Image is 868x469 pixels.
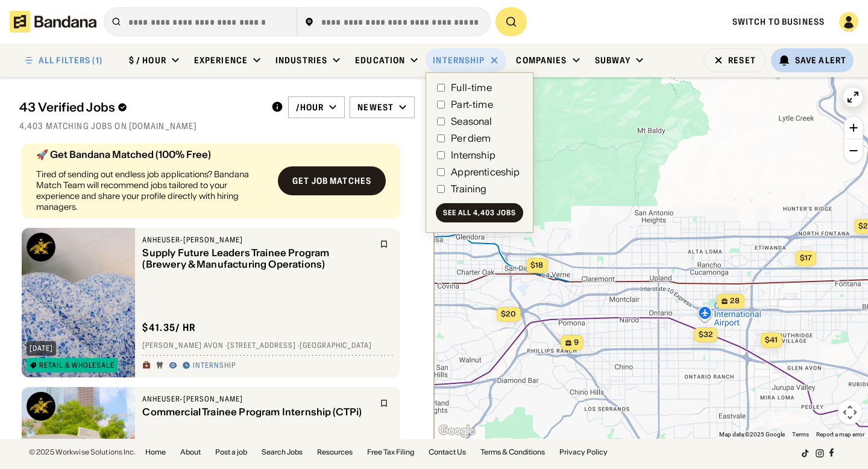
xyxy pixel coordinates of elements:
[429,449,466,456] a: Contact Us
[530,260,543,269] span: $18
[730,296,740,306] span: 28
[728,56,756,65] div: Reset
[595,55,631,66] div: Subway
[180,449,201,456] a: About
[357,102,394,113] div: Newest
[451,116,492,126] div: Seasonal
[193,361,236,371] div: Internship
[451,184,486,194] div: Training
[501,309,516,318] span: $20
[451,150,495,160] div: Internship
[145,449,166,456] a: Home
[699,330,713,339] span: $32
[29,449,136,456] div: © 2025 Workwise Solutions Inc.
[765,335,778,344] span: $41
[292,177,371,185] div: Get job matches
[355,55,405,66] div: Education
[317,449,353,456] a: Resources
[215,449,247,456] a: Post a job
[194,55,248,66] div: Experience
[30,345,53,352] div: [DATE]
[19,121,415,131] div: 4,403 matching jobs on [DOMAIN_NAME]
[516,55,567,66] div: Companies
[816,431,864,438] a: Report a map error
[262,449,303,456] a: Search Jobs
[142,247,373,270] div: Supply Future Leaders Trainee Program (Brewery & Manufacturing Operations)
[39,56,102,65] div: ALL FILTERS (1)
[39,362,115,369] div: Retail & Wholesale
[19,100,262,115] div: 43 Verified Jobs
[296,102,324,113] div: /hour
[732,16,825,27] a: Switch to Business
[142,394,373,404] div: Anheuser-[PERSON_NAME]
[36,150,268,159] div: 🚀 Get Bandana Matched (100% Free)
[559,449,608,456] a: Privacy Policy
[451,99,492,109] div: Part-time
[367,449,414,456] a: Free Tax Filing
[142,406,373,418] div: Commercial Trainee Program Internship (CTPi)
[574,338,579,348] span: 9
[142,235,373,245] div: Anheuser-[PERSON_NAME]
[795,55,846,66] div: Save Alert
[437,423,477,439] a: Open this area in Google Maps (opens a new window)
[433,55,485,66] div: Internship
[437,423,477,439] img: Google
[27,392,55,421] img: Anheuser-Busch logo
[480,449,545,456] a: Terms & Conditions
[142,341,393,351] div: [PERSON_NAME] Avon · [STREET_ADDRESS] · [GEOGRAPHIC_DATA]
[451,133,491,143] div: Per diem
[719,431,785,438] span: Map data ©2025 Google
[443,209,515,216] div: See all 4,403 jobs
[838,400,862,424] button: Map camera controls
[27,233,55,262] img: Anheuser-Busch logo
[19,139,415,439] div: grid
[800,253,812,262] span: $17
[792,431,809,438] a: Terms (opens in new tab)
[451,167,520,177] div: Apprenticeship
[10,11,96,33] img: Bandana logotype
[36,169,268,213] div: Tired of sending out endless job applications? Bandana Match Team will recommend jobs tailored to...
[129,55,166,66] div: $ / hour
[275,55,327,66] div: Industries
[142,321,196,334] div: $ 41.35 / hr
[451,83,491,92] div: Full-time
